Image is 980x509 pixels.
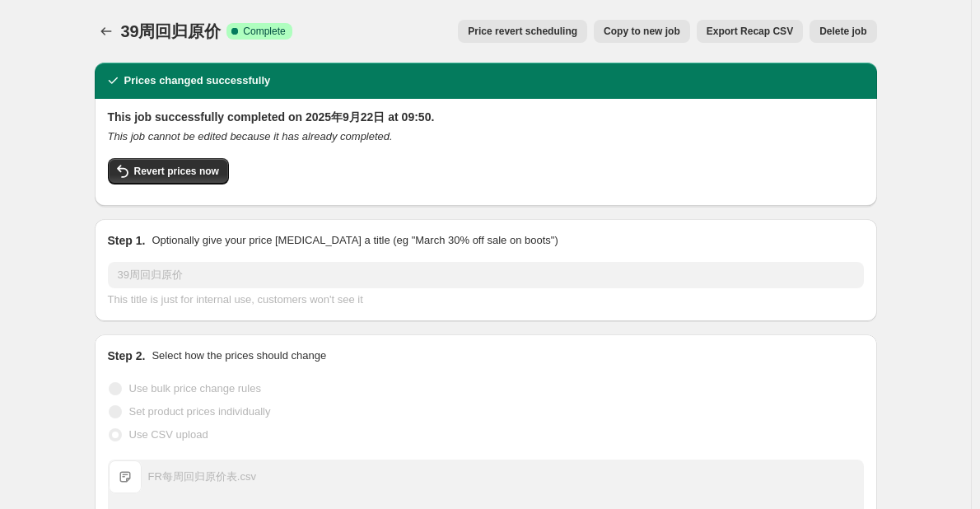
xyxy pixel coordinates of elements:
[129,428,208,441] span: Use CSV upload
[108,130,393,142] i: This job cannot be edited because it has already completed.
[108,232,146,249] h2: Step 1.
[458,20,587,43] button: Price revert scheduling
[697,20,803,43] button: Export Recap CSV
[108,293,363,306] span: This title is just for internal use, customers won't see it
[95,20,118,43] button: Price change jobs
[707,25,793,38] span: Export Recap CSV
[124,72,271,89] h2: Prices changed successfully
[604,25,680,38] span: Copy to new job
[108,348,146,364] h2: Step 2.
[152,348,326,364] p: Select how the prices should change
[594,20,690,43] button: Copy to new job
[108,262,864,288] input: 30% off holiday sale
[134,165,219,178] span: Revert prices now
[468,25,577,38] span: Price revert scheduling
[152,232,558,249] p: Optionally give your price [MEDICAL_DATA] a title (eg "March 30% off sale on boots")
[108,158,229,184] button: Revert prices now
[148,469,256,485] div: FR每周回归原价表.csv
[121,22,221,40] span: 39周回归原价
[129,382,261,395] span: Use bulk price change rules
[108,109,864,125] h2: This job successfully completed on 2025年9月22日 at 09:50.
[243,25,285,38] span: Complete
[810,20,876,43] button: Delete job
[819,25,866,38] span: Delete job
[129,405,271,418] span: Set product prices individually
